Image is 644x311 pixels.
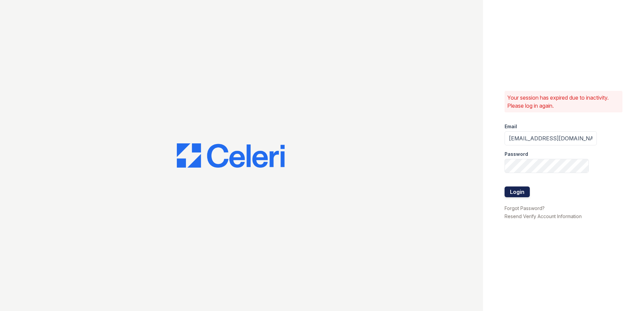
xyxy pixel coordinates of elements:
[505,205,545,211] a: Forgot Password?
[505,151,528,158] label: Password
[177,143,285,168] img: CE_Logo_Blue-a8612792a0a2168367f1c8372b55b34899dd931a85d93a1a3d3e32e68fde9ad4.png
[505,186,530,197] button: Login
[505,123,517,130] label: Email
[505,213,582,219] a: Resend Verify Account Information
[507,94,620,110] p: Your session has expired due to inactivity. Please log in again.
